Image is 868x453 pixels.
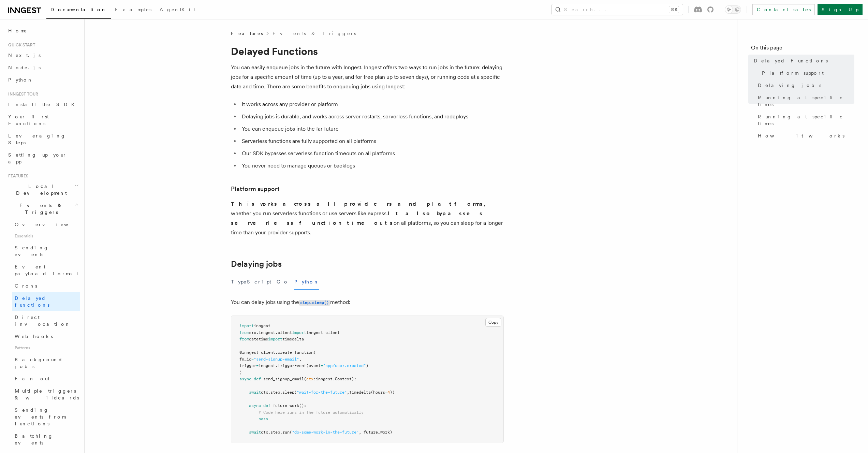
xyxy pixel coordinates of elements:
span: Running at specific times [758,94,854,108]
span: Features [5,173,28,179]
code: step.sleep() [299,300,330,306]
span: , [299,357,301,362]
span: Quick start [5,42,35,48]
span: fn_id [239,357,251,362]
a: Webhooks [12,330,80,342]
li: Delaying jobs is durable, and works across server restarts, serverless functions, and redeploys [240,112,504,121]
span: : [313,377,316,381]
span: run [282,430,290,435]
span: Install the SDK [8,102,79,107]
a: Delayed functions [12,292,80,311]
p: , whether you run serverless functions or use servers like express. on all platforms, so you can ... [231,199,504,237]
span: = [251,357,254,362]
button: Go [277,274,289,290]
span: async [239,377,251,381]
span: sleep [282,390,294,395]
span: pass [259,417,268,421]
span: Context): [335,377,356,381]
a: Next.js [5,49,80,61]
span: . [268,390,270,395]
span: inngest [316,377,333,381]
span: await [249,430,261,435]
a: How it works [755,130,854,142]
span: ) [239,370,242,375]
button: Toggle dark mode [725,5,741,14]
li: It works across any provider or platform [240,100,504,109]
span: 4 [387,390,390,395]
span: from [239,330,249,335]
a: Platform support [759,67,854,79]
a: Your first Functions [5,111,80,130]
a: Delaying jobs [755,79,854,91]
span: "wait-for-the-future" [297,390,347,395]
a: Setting up your app [5,149,80,168]
a: Event payload format [12,261,80,280]
span: # Code here runs in the future automatically [259,410,364,415]
li: Serverless functions are fully supported on all platforms [240,136,504,146]
li: Our SDK bypasses serverless function timeouts on all platforms [240,149,504,158]
li: You never need to manage queues or backlogs [240,161,504,171]
span: trigger [239,363,256,368]
span: ( [290,430,292,435]
span: Your first Functions [8,114,49,126]
a: Sign Up [818,4,863,15]
span: ctx [306,377,313,381]
h4: On this page [751,44,854,55]
span: . [275,330,278,335]
a: Multiple triggers & wildcards [12,385,80,404]
a: Install the SDK [5,98,80,111]
button: Search...⌘K [552,4,683,15]
span: = [256,363,259,368]
span: . [280,390,282,395]
span: Python [8,77,33,83]
span: (hours [371,390,385,395]
span: = [321,363,323,368]
a: Python [5,74,80,86]
span: step [270,430,280,435]
span: import [268,337,282,341]
span: ctx [261,430,268,435]
span: "app/user.created" [323,363,366,368]
span: Sending events from functions [15,407,65,426]
span: Essentials [12,231,80,242]
a: Crons [12,280,80,292]
p: You can delay jobs using the method: [231,297,504,307]
span: async [249,403,261,408]
span: client [278,330,292,335]
a: Overview [12,218,80,231]
a: Home [5,25,80,37]
button: TypeScript [231,274,271,290]
span: . [268,430,270,435]
span: Local Development [5,183,74,196]
a: step.sleep() [299,299,330,305]
a: Examples [111,2,156,18]
span: Event payload format [15,264,79,276]
span: ctx [261,390,268,395]
span: Crons [15,283,37,289]
button: Local Development [5,180,80,199]
span: ( [294,390,297,395]
span: inngest_client [306,330,340,335]
a: Delaying jobs [231,259,282,269]
span: "send-signup-email" [254,357,299,362]
span: inngest. [259,363,278,368]
a: Sending events from functions [12,404,80,430]
span: datetime [249,337,268,341]
span: Leveraging Steps [8,133,66,145]
span: (): [299,403,306,408]
button: Python [294,274,319,290]
a: Leveraging Steps [5,130,80,149]
span: Running at specific times [758,113,854,127]
a: Documentation [46,2,111,19]
a: Platform support [231,184,280,194]
span: def [254,377,261,381]
span: Webhooks [15,334,53,339]
span: Examples [115,7,151,12]
span: Background jobs [15,357,63,369]
span: timedelta [349,390,371,395]
span: Home [8,27,27,34]
span: )) [390,390,395,395]
span: Sending events [15,245,49,257]
a: Delayed Functions [751,55,854,67]
span: "do-some-work-in-the-future" [292,430,359,435]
